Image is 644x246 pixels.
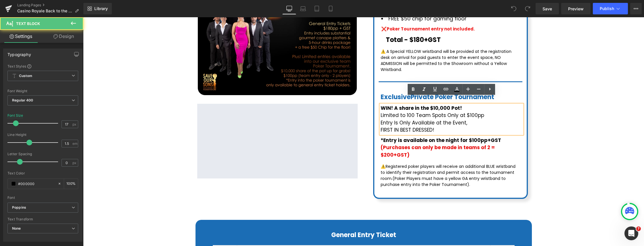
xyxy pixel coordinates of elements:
span: Library [94,6,108,11]
div: Letter Spacing [7,152,78,156]
span: t [408,75,411,84]
b: None [12,226,21,230]
button: Redo [522,3,533,14]
button: Publish [593,3,628,14]
b: Regular 400 [12,98,33,102]
span: Exclusiv [298,75,324,84]
p: ❌ [298,9,439,15]
div: Font Size [7,114,23,118]
span: px [72,122,77,126]
div: Text Transform [7,217,78,221]
iframe: Intercom live chat [624,226,638,240]
div: % [64,179,78,189]
span: *Entry is available on the night for $100pp+GST [298,120,418,126]
span: WIN! A share in the $10,000 Pot! [298,87,379,94]
a: Desktop [282,3,296,14]
span: (Poker Players must have a yellow GA entry wristband to purchase entry into the Poker Tournament). [298,158,423,170]
div: Line Height [7,133,78,137]
span: Save [543,6,552,12]
a: Preview [561,3,591,14]
span: em [72,142,77,145]
button: Undo [508,3,520,14]
span: A Special YELLOW wristband will be provided at the registration desk on arrival for paid guests t... [298,31,428,55]
span: Private Poker Tournamen [327,75,408,84]
span: px [72,161,77,165]
a: Landing Pages [17,3,83,7]
p: Limited to 100 Team Spots Only at $100pp [298,95,439,102]
i: Poppins [12,205,26,210]
button: More [630,3,642,14]
p: ⚠️ [298,31,436,55]
a: Mobile [324,3,338,14]
span: Total - $180+GST [303,18,358,27]
a: Design [43,30,85,43]
a: Tablet [310,3,324,14]
span: Registered poker players will receive an additional BLUE wristband to identify their registration... [298,146,432,164]
div: Text Styles [7,64,78,68]
span: e [324,75,327,84]
p: FIRST IN BEST DRESSED! [298,109,439,117]
span: Publish [600,6,614,11]
a: New Library [83,3,112,14]
span: General Entry Ticket [248,213,313,222]
b: Custom [19,74,32,78]
p: ⚠️ [298,146,436,170]
p: Entry Is Only Available at the Event, [298,102,439,109]
div: Typography [7,49,31,57]
span: Text Block [16,21,40,26]
div: Font Weight [7,89,78,93]
span: (Purchases can only be made in teams of 2 = $200+GST) [298,127,412,141]
span: 7 [636,226,641,231]
a: Laptop [296,3,310,14]
div: Text Color [7,171,78,175]
div: Font [7,196,78,200]
span: Poker Tournament entry not included. [304,9,392,15]
span: Preview [568,6,584,12]
span: Casino Royale Back to the 80’s [17,9,72,13]
input: Color [18,180,55,187]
